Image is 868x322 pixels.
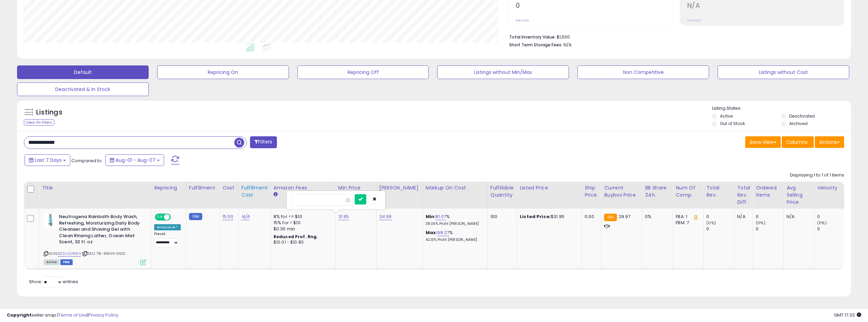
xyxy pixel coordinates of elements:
span: OFF [170,214,181,220]
label: Active [720,113,733,119]
div: seller snap | | [7,312,118,319]
small: (0%) [706,220,716,226]
a: 34.99 [379,213,392,220]
strong: Copyright [7,312,32,318]
div: Amazon Fees [274,184,333,191]
div: Avg Selling Price [786,184,811,206]
span: Compared to: [71,157,103,164]
div: 0 [817,226,845,232]
button: Repricing Off [297,65,429,79]
div: 8% for <= $10 [274,214,330,220]
a: Terms of Use [58,312,87,318]
div: $10.01 - $10.83 [274,240,330,245]
label: Archived [789,121,808,126]
button: Aug-01 - Aug-07 [105,154,164,166]
div: BB Share 24h. [645,184,670,199]
div: 100 [490,214,512,220]
b: Min: [426,213,436,220]
b: Listed Price: [520,213,551,220]
small: Prev: N/A [516,18,529,22]
div: Preset: [154,232,181,247]
h5: Listings [36,108,62,117]
button: Deactivated & In Stock [17,82,149,96]
div: ASIN: [44,214,146,264]
button: Save View [745,136,781,148]
span: N/A [563,42,572,48]
span: 29.97 [619,213,631,220]
div: Clear All Filters [24,119,54,126]
h2: 0 [516,2,672,11]
div: 0 [817,214,845,220]
button: Listings without Cost [718,65,849,79]
a: 15.00 [222,213,233,220]
div: Displaying 1 to 1 of 1 items [790,172,844,179]
p: Listing States: [712,105,851,112]
span: FBM [60,259,73,265]
div: Title [42,184,148,191]
div: 0 [756,226,783,232]
b: Reduced Prof. Rng. [274,234,318,240]
small: Prev: N/A [687,18,701,22]
div: Fulfillment Cost [241,184,268,199]
div: $31.95 [520,214,576,220]
div: Ordered Items [756,184,781,199]
div: Min Price [338,184,373,191]
div: Cost [222,184,236,191]
div: Amazon AI * [154,224,181,230]
div: Velocity [817,184,842,191]
div: Fulfillable Quantity [490,184,514,199]
span: Last 7 Days [35,157,62,164]
label: Out of Stock [720,121,745,126]
p: 38.06% Profit [PERSON_NAME] [426,221,482,226]
button: Last 7 Days [25,154,70,166]
a: Privacy Policy [88,312,118,318]
th: The percentage added to the cost of goods (COGS) that forms the calculator for Min & Max prices. [423,182,487,209]
p: 42.13% Profit [PERSON_NAME] [426,237,482,242]
small: FBA [604,214,617,221]
div: Listed Price [520,184,579,191]
span: | SKU: T8-9WV4-OEID [82,251,125,256]
a: 31.95 [338,213,349,220]
div: N/A [737,214,748,220]
div: Num of Comp. [676,184,701,199]
div: % [426,230,482,242]
button: Actions [815,136,844,148]
div: [PERSON_NAME] [379,184,420,191]
div: 0 [706,226,734,232]
b: Short Term Storage Fees: [509,42,562,48]
a: 81.07 [436,213,446,220]
div: % [426,214,482,226]
small: Amazon Fees. [274,191,278,198]
div: Ship Price [585,184,598,199]
div: Total Rev. Diff. [737,184,750,206]
div: 0 [756,214,783,220]
div: 0 [706,214,734,220]
div: Markup on Cost [426,184,485,191]
h2: N/A [687,2,844,11]
span: All listings currently available for purchase on Amazon [44,259,59,265]
div: FBM: 7 [676,220,698,226]
div: 15% for > $10 [274,220,330,226]
div: Current Buybox Price [604,184,639,199]
button: Listings without Min/Max [437,65,569,79]
div: 0.00 [585,214,596,220]
button: Default [17,65,149,79]
b: Neutrogena Rainbath Body Wash, Refreshing, Moisturizing Daily Body Cleanser and Shaving Gel with ... [59,214,142,247]
div: Total Rev. [706,184,731,199]
small: FBM [189,213,202,220]
span: Show: entries [29,278,78,285]
b: Max: [426,229,438,236]
span: Columns [786,139,808,145]
span: ON [156,214,164,220]
div: N/A [786,214,809,220]
div: 0% [645,214,667,220]
div: FBA: 1 [676,214,698,220]
a: B00U2VR1K4 [58,251,81,257]
button: Columns [782,136,814,148]
small: (0%) [817,220,827,226]
button: Filters [250,136,277,148]
span: Aug-01 - Aug-07 [116,157,156,164]
div: Repricing [154,184,183,191]
button: Non Competitive [577,65,709,79]
a: 98.27 [437,229,449,236]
